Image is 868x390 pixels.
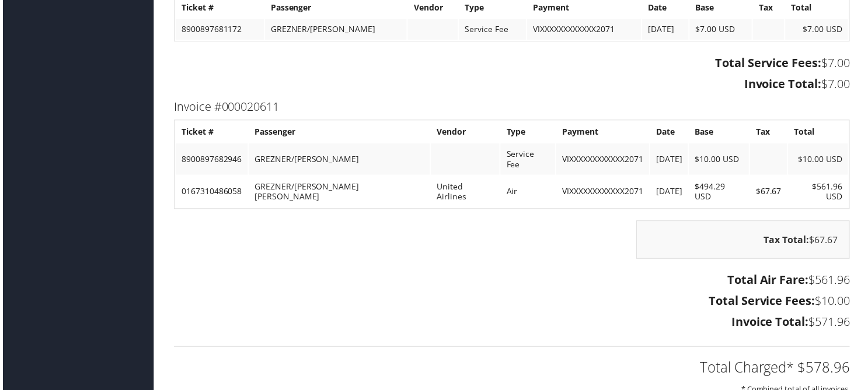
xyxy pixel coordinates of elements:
[557,177,650,209] td: VIXXXXXXXXXXXX2071
[790,177,850,209] td: $561.96 USD
[174,145,246,176] td: 8900897682946
[691,177,751,209] td: $494.29 USD
[733,316,811,332] strong: Invoice Total:
[746,76,824,92] strong: Invoice Total:
[174,177,246,209] td: 0167310486058
[710,295,817,311] strong: Total Service Fees:
[691,122,751,143] th: Base
[501,145,556,176] td: Service Fee
[766,235,811,248] strong: Tax Total:
[247,177,430,209] td: GREZNER/[PERSON_NAME] [PERSON_NAME]
[557,122,650,143] th: Payment
[557,145,650,176] td: VIXXXXXXXXXXXX2071
[431,122,500,143] th: Vendor
[790,145,850,176] td: $10.00 USD
[459,19,527,40] td: Service Fee
[172,316,852,332] h3: $571.96
[717,55,824,71] strong: Total Service Fees:
[501,177,556,209] td: Air
[651,145,689,176] td: [DATE]
[172,76,852,93] h3: $7.00
[501,122,556,143] th: Type
[431,177,500,209] td: United Airlines
[172,295,852,311] h3: $10.00
[691,145,751,176] td: $10.00 USD
[247,122,430,143] th: Passenger
[528,19,642,40] td: VIXXXXXXXXXXXX2071
[752,122,789,143] th: Tax
[787,19,850,40] td: $7.00 USD
[637,222,852,261] div: $67.67
[790,122,850,143] th: Total
[643,19,690,40] td: [DATE]
[651,177,689,209] td: [DATE]
[172,55,852,72] h3: $7.00
[247,145,430,176] td: GREZNER/[PERSON_NAME]
[172,274,852,290] h3: $561.96
[174,19,263,40] td: 8900897681172
[172,100,852,116] h3: Invoice #000020611
[691,19,754,40] td: $7.00 USD
[752,177,789,209] td: $67.67
[264,19,407,40] td: GREZNER/[PERSON_NAME]
[651,122,689,143] th: Date
[174,122,246,143] th: Ticket #
[729,274,811,290] strong: Total Air Fare:
[172,360,852,380] h2: Total Charged* $578.96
